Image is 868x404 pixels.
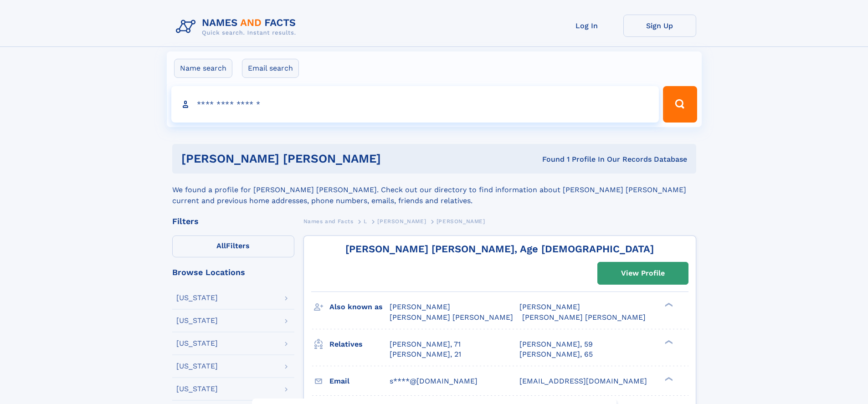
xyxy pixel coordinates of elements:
div: [US_STATE] [176,317,218,324]
a: [PERSON_NAME], 65 [519,349,593,359]
div: View Profile [621,263,665,284]
div: Browse Locations [172,268,294,276]
div: [US_STATE] [176,294,218,302]
span: [EMAIL_ADDRESS][DOMAIN_NAME] [519,377,647,385]
div: We found a profile for [PERSON_NAME] [PERSON_NAME]. Check out our directory to find information a... [172,174,696,206]
a: Sign Up [623,15,696,37]
h3: Email [329,373,390,389]
img: Logo Names and Facts [172,15,303,39]
label: Email search [242,59,299,78]
span: [PERSON_NAME] [PERSON_NAME] [522,313,646,322]
div: [US_STATE] [176,340,218,347]
div: [US_STATE] [176,385,218,393]
span: L [364,218,367,225]
span: [PERSON_NAME] [377,218,426,225]
span: [PERSON_NAME] [390,302,450,311]
input: search input [171,86,659,123]
button: Search Button [663,86,697,123]
a: [PERSON_NAME] [PERSON_NAME], Age [DEMOGRAPHIC_DATA] [345,243,654,255]
div: Filters [172,217,294,225]
a: [PERSON_NAME], 21 [390,349,461,359]
a: [PERSON_NAME] [377,215,426,227]
h3: Relatives [329,337,390,352]
label: Filters [172,235,294,257]
span: [PERSON_NAME] [PERSON_NAME] [390,313,513,322]
a: View Profile [598,262,688,284]
span: All [216,241,226,250]
h1: [PERSON_NAME] [PERSON_NAME] [181,153,462,164]
span: [PERSON_NAME] [519,302,580,311]
a: Names and Facts [303,215,354,227]
div: ❯ [663,376,673,382]
div: ❯ [663,302,673,308]
a: Log In [550,15,623,37]
h3: Also known as [329,299,390,315]
a: [PERSON_NAME], 59 [519,339,593,349]
span: [PERSON_NAME] [437,218,485,225]
div: ❯ [663,339,673,345]
label: Name search [174,59,232,78]
a: L [364,215,367,227]
a: [PERSON_NAME], 71 [390,339,461,349]
div: Found 1 Profile In Our Records Database [462,154,687,164]
div: [US_STATE] [176,363,218,370]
